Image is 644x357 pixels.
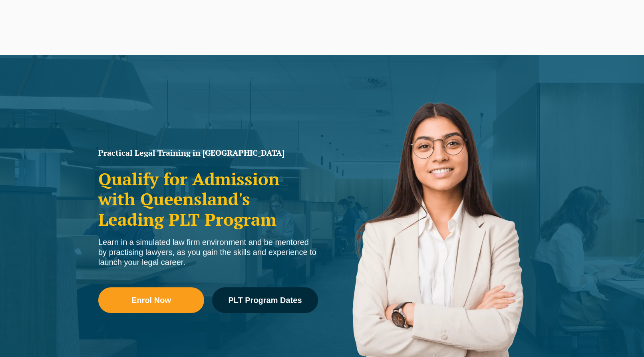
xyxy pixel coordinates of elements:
div: Learn in a simulated law firm environment and be mentored by practising lawyers, as you gain the ... [98,237,318,267]
a: Enrol Now [98,287,204,313]
span: Enrol Now [131,296,171,304]
h1: Practical Legal Training in [GEOGRAPHIC_DATA] [98,149,318,157]
h2: Qualify for Admission with Queensland's Leading PLT Program [98,169,318,229]
span: PLT Program Dates [228,296,302,304]
a: PLT Program Dates [212,287,318,313]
